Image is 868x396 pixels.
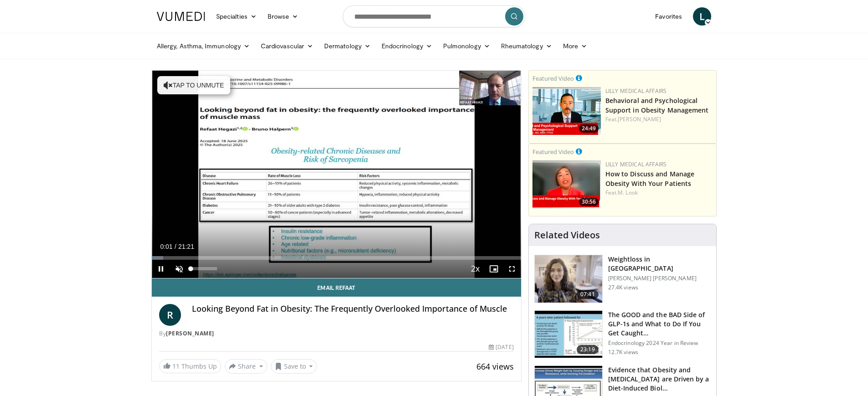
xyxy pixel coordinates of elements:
[157,76,230,94] button: Tap to unmute
[170,260,188,278] button: Unmute
[319,37,376,55] a: Dermatology
[262,7,304,26] a: Browse
[608,310,711,338] h3: The GOOD and the BAD Side of GLP-1s and What to Do If You Get Caught…
[157,12,205,21] img: VuMedi Logo
[605,96,709,114] a: Behavioral and Psychological Support in Obesity Management
[535,255,602,303] img: 9983fed1-7565-45be-8934-aef1103ce6e2.150x105_q85_crop-smart_upscale.jpg
[534,255,711,303] a: 07:41 Weightloss in [GEOGRAPHIC_DATA] [PERSON_NAME] [PERSON_NAME] 27.4K views
[343,5,525,27] input: Search topics, interventions
[579,124,599,133] span: 24:49
[476,361,514,372] span: 664 views
[532,87,601,135] img: ba3304f6-7838-4e41-9c0f-2e31ebde6754.png.150x105_q85_crop-smart_upscale.png
[485,260,503,278] button: Enable picture-in-picture mode
[503,260,521,278] button: Fullscreen
[605,170,695,188] a: How to Discuss and Manage Obesity With Your Patients
[650,7,687,26] a: Favorites
[532,160,601,208] img: c98a6a29-1ea0-4bd5-8cf5-4d1e188984a7.png.150x105_q85_crop-smart_upscale.png
[160,243,172,250] span: 0:01
[535,311,602,358] img: 756cb5e3-da60-49d4-af2c-51c334342588.150x105_q85_crop-smart_upscale.jpg
[152,256,521,260] div: Progress Bar
[608,349,638,356] p: 12.7K views
[605,160,667,168] a: Lilly Medical Affairs
[376,37,438,55] a: Endocrinology
[532,148,574,156] small: Featured Video
[191,267,217,270] div: Volume Level
[618,189,638,196] a: M. Look
[608,339,711,347] p: Endocrinology 2024 Year in Review
[178,243,194,250] span: 21:21
[211,7,262,26] a: Specialties
[152,71,521,278] video-js: Video Player
[532,160,601,208] a: 30:56
[159,304,181,326] a: R
[534,230,600,241] h4: Related Videos
[605,87,667,95] a: Lilly Medical Affairs
[577,290,599,299] span: 07:41
[605,189,713,197] div: Feat.
[152,260,170,278] button: Pause
[608,365,711,393] h3: Evidence that Obesity and [MEDICAL_DATA] are Driven by a Diet-Induced Biol…
[225,359,267,374] button: Share
[159,359,221,373] a: 11 Thumbs Up
[608,275,711,282] p: [PERSON_NAME] [PERSON_NAME]
[608,284,638,291] p: 27.4K views
[192,304,514,314] h4: Looking Beyond Fat in Obesity: The Frequently Overlooked Importance of Muscle
[166,329,214,337] a: [PERSON_NAME]
[534,310,711,359] a: 23:19 The GOOD and the BAD Side of GLP-1s and What to Do If You Get Caught… Endocrinology 2024 Ye...
[159,329,514,338] div: By
[151,37,255,55] a: Allergy, Asthma, Immunology
[579,198,599,206] span: 30:56
[693,7,711,26] a: L
[255,37,319,55] a: Cardiovascular
[172,362,180,370] span: 11
[532,74,574,82] small: Featured Video
[152,278,521,297] a: Email Refaat
[608,255,711,273] h3: Weightloss in [GEOGRAPHIC_DATA]
[532,87,601,135] a: 24:49
[466,260,485,278] button: Playback Rate
[618,115,661,123] a: [PERSON_NAME]
[175,243,176,250] span: /
[558,37,593,55] a: More
[489,343,513,351] div: [DATE]
[438,37,496,55] a: Pulmonology
[496,37,558,55] a: Rheumatology
[605,115,713,123] div: Feat.
[271,359,317,374] button: Save to
[577,345,599,354] span: 23:19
